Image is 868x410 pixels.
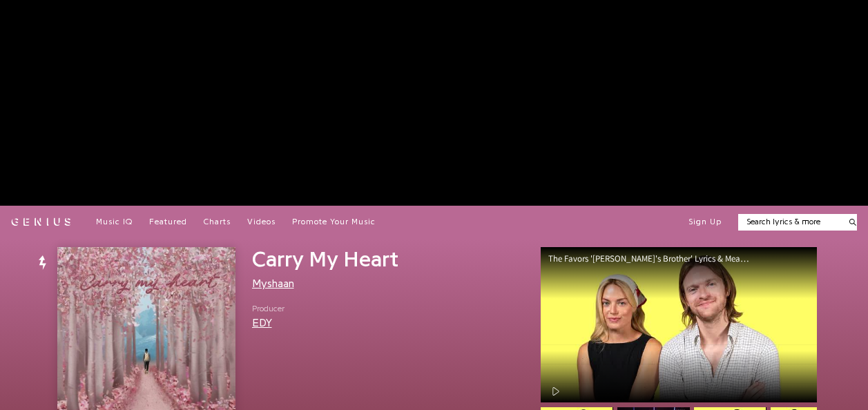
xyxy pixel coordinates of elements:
button: Sign Up [688,217,722,228]
span: Music IQ [96,217,133,226]
input: Search lyrics & more [738,216,841,228]
span: Videos [247,217,276,226]
a: Music IQ [96,217,133,228]
a: Promote Your Music [292,217,376,228]
span: Featured [149,217,187,226]
a: Videos [247,217,276,228]
span: Producer [252,303,284,315]
iframe: Advertisement [99,17,769,189]
div: The Favors '[PERSON_NAME]'s Brother' Lyrics & Meaning | Genius Verified [548,254,762,263]
span: Charts [204,217,231,226]
span: Promote Your Music [292,217,376,226]
a: Myshaan [252,278,294,289]
a: Charts [204,217,231,228]
a: EDY [252,318,272,329]
span: Carry My Heart [252,248,398,271]
a: Featured [149,217,187,228]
